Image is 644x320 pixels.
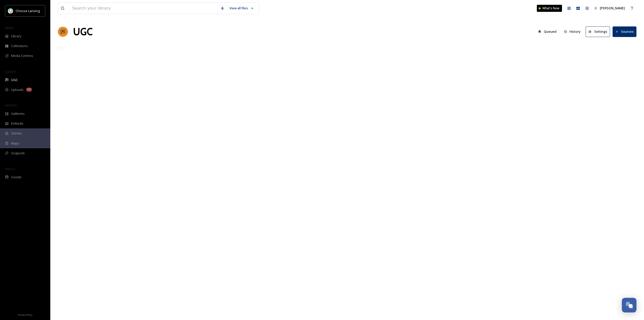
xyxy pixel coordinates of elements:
span: Maps [11,141,19,146]
a: What's New [537,5,562,12]
span: Collections [11,44,28,48]
span: COLLECT [5,70,16,74]
span: Media Centres [11,53,33,58]
button: Queued [536,27,559,37]
a: Settings [586,26,613,37]
span: WIDGETS [5,103,17,107]
div: 52 [26,88,32,92]
a: UGC [73,24,93,39]
a: Privacy Policy [18,311,32,317]
button: Open Chat [622,298,636,312]
span: [PERSON_NAME] [600,6,625,10]
span: MEDIA [5,26,14,30]
span: Galleries [11,111,25,116]
span: SnapLink [11,151,25,156]
button: Sources [613,26,636,37]
span: Embeds [11,121,23,126]
span: Library [11,34,21,39]
a: Queued [536,27,561,37]
span: Socials [11,175,22,180]
a: History [561,27,586,37]
span: Stories [11,131,22,136]
a: [PERSON_NAME] [592,3,627,13]
img: logo.jpeg [8,8,13,13]
span: SOCIALS [5,167,15,171]
span: UGC [11,78,18,82]
button: Settings [586,26,610,37]
button: History [561,27,583,37]
span: Uploads [11,87,24,92]
a: View all files [227,3,256,13]
input: Search your library [70,3,218,14]
span: Privacy Policy [18,313,32,316]
span: Choose Lansing [16,9,40,13]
